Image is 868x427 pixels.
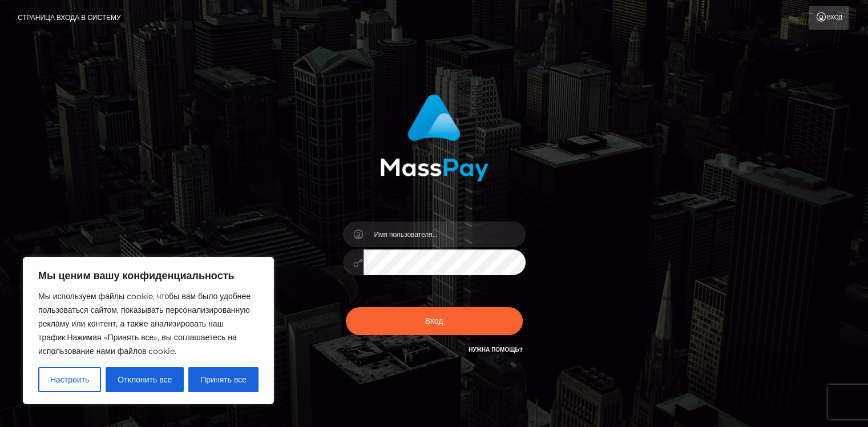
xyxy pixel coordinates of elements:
ya-tr-span: Вход [827,14,842,21]
ya-tr-span: Вход [425,316,443,326]
button: Вход [346,307,523,335]
a: Вход [809,6,849,30]
a: Нужна помощь? [469,346,522,353]
ya-tr-span: Настроить [50,374,89,385]
img: Вход в систему MassPay [380,94,488,182]
button: Принимаю Все [188,367,259,392]
ya-tr-span: Мы ценим вашу конфиденциальность [38,269,234,282]
a: Страница входа в систему [18,6,121,30]
button: Настроить [38,367,101,392]
ya-tr-span: Страница входа в систему [18,13,121,22]
ya-tr-span: Отклонить все [118,374,172,385]
input: Имя пользователя... [364,221,526,247]
ya-tr-span: Мы используем файлы cookie, чтобы вам было удобнее пользоваться сайтом, показывать персонализиров... [38,291,251,343]
ya-tr-span: Принять все [200,374,247,385]
ya-tr-span: Нажимая «Принять все», вы соглашаетесь на использование нами файлов cookie. [38,332,237,356]
button: Отвергать Все [106,367,184,392]
div: Мы ценим вашу конфиденциальность [23,257,274,404]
